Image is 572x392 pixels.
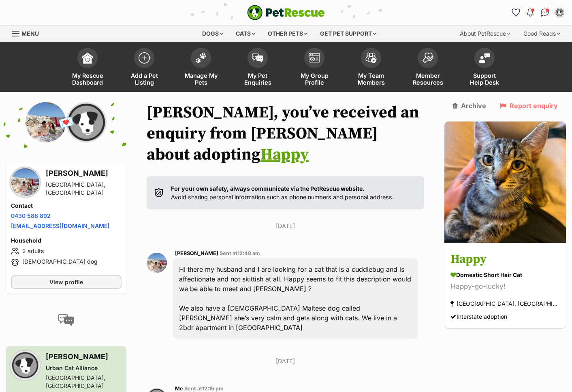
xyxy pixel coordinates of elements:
[452,102,486,109] a: Archive
[454,26,516,42] div: About PetRescue
[555,9,563,17] img: Eve Waugh profile pic
[450,281,560,292] div: Happy-go-lucky!
[262,26,313,42] div: Other pets
[126,72,162,86] span: Add a Pet Listing
[195,53,207,63] img: manage-my-pets-icon-02211641906a0b7f246fdf0571729dbe1e7629f14944591b6c1af311fb30b64b.svg
[58,314,74,326] img: conversation-icon-4a6f8262b818ee0b60e3300018af0b2d0b884aa5de6e9bcb8d3d4eeb1a70a7c4.svg
[541,9,549,17] img: chat-41dd97257d64d25036548639549fe6c8038ab92f7586957e7f3b1b290dea8141.svg
[11,246,122,256] li: 2 adults
[173,258,418,339] div: Hi there my husband and I are looking for a cat that is a cuddlebug and is affectionate and not s...
[296,72,333,86] span: My Group Profile
[524,6,537,19] button: Notifications
[46,374,122,390] div: [GEOGRAPHIC_DATA], [GEOGRAPHIC_DATA]
[21,30,39,37] span: Menu
[12,26,45,40] a: Menu
[171,184,394,202] p: Avoid sharing personal information such as phone numbers and personal address.
[353,72,389,86] span: My Team Members
[69,72,106,86] span: My Rescue Dashboard
[444,245,566,328] a: Happy Domestic Short Hair Cat Happy-go-lucky! [GEOGRAPHIC_DATA], [GEOGRAPHIC_DATA] Interstate ado...
[11,168,39,196] img: Kelly Chan profile pic
[66,102,107,143] img: Urban Cat Alliance profile pic
[450,311,507,322] div: Interstate adoption
[422,52,433,63] img: member-resources-icon-8e73f808a243e03378d46382f2149f9095a855e16c252ad45f914b54edf8863c.svg
[175,386,183,392] span: Me
[252,53,263,62] img: pet-enquiries-icon-7e3ad2cf08bfb03b45e93fb7055b45f3efa6380592205ae92323e6603595dc1f.svg
[343,44,399,92] a: My Team Members
[399,44,456,92] a: Member Resources
[11,258,122,267] li: [DEMOGRAPHIC_DATA] dog
[11,236,122,245] h4: Household
[49,278,83,286] span: View profile
[173,44,229,92] a: Manage My Pets
[184,386,224,392] span: Sent at
[410,72,446,86] span: Member Resources
[286,44,343,92] a: My Group Profile
[538,6,551,19] a: Conversations
[183,72,219,86] span: Manage My Pets
[479,53,490,63] img: help-desk-icon-fdf02630f3aa405de69fd3d07c3f3aa587a6932b1a1747fa1d2bba05be0121f9.svg
[230,26,261,42] div: Cats
[147,357,424,365] p: [DATE]
[202,386,224,392] span: 12:15 pm
[139,52,150,64] img: add-pet-listing-icon-0afa8454b4691262ce3f59096e99ab1cd57d4a30225e0717b998d2c9b9846f56.svg
[509,6,522,19] a: Favourites
[46,181,122,197] div: [GEOGRAPHIC_DATA], [GEOGRAPHIC_DATA]
[147,222,424,230] p: [DATE]
[500,102,558,109] a: Report enquiry
[220,250,260,256] span: Sent at
[466,72,503,86] span: Support Help Desk
[59,44,116,92] a: My Rescue Dashboard
[314,26,382,42] div: Get pet support
[46,351,122,362] h3: [PERSON_NAME]
[247,5,325,20] a: PetRescue
[553,6,566,19] button: My account
[239,72,276,86] span: My Pet Enquiries
[509,6,566,19] ul: Account quick links
[82,52,93,64] img: dashboard-icon-eb2f2d2d3e046f16d808141f083e7271f6b2e854fb5c12c21221c1fb7104beca.svg
[11,351,39,379] img: Urban Cat Alliance profile pic
[365,53,377,63] img: team-members-icon-5396bd8760b3fe7c0b43da4ab00e1e3bb1a5d9ba89233759b79545d2d3fc5d0d.svg
[309,53,320,63] img: group-profile-icon-3fa3cf56718a62981997c0bc7e787c4b2cf8bcc04b72c1350f741eb67cf2f40e.svg
[26,102,66,143] img: Kelly Chan profile pic
[450,251,560,269] h3: Happy
[171,185,365,192] strong: For your own safety, always communicate via the PetRescue website.
[147,102,424,165] h1: [PERSON_NAME], you’ve received an enquiry from [PERSON_NAME] about adopting
[518,26,566,42] div: Good Reads
[260,145,309,165] a: Happy
[11,222,109,229] a: [EMAIL_ADDRESS][DOMAIN_NAME]
[237,250,260,256] span: 12:48 am
[527,9,534,17] img: notifications-46538b983faf8c2785f20acdc204bb7945ddae34d4c08c2a6579f10ce5e182be.svg
[11,275,122,289] a: View profile
[456,44,513,92] a: Support Help Desk
[46,168,122,179] h3: [PERSON_NAME]
[46,364,122,372] div: Urban Cat Alliance
[147,253,167,273] img: Kelly Chan profile pic
[450,298,560,309] div: [GEOGRAPHIC_DATA], [GEOGRAPHIC_DATA]
[11,212,51,219] a: 0430 588 892
[196,26,229,42] div: Dogs
[444,121,566,243] img: Happy
[175,250,218,256] span: [PERSON_NAME]
[450,271,560,279] div: Domestic Short Hair Cat
[247,5,325,20] img: logo-e224e6f780fb5917bec1dbf3a21bbac754714ae5b6737aabdf751b685950b380.svg
[11,202,122,210] h4: Contact
[229,44,286,92] a: My Pet Enquiries
[57,114,75,131] span: 💌
[116,44,173,92] a: Add a Pet Listing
